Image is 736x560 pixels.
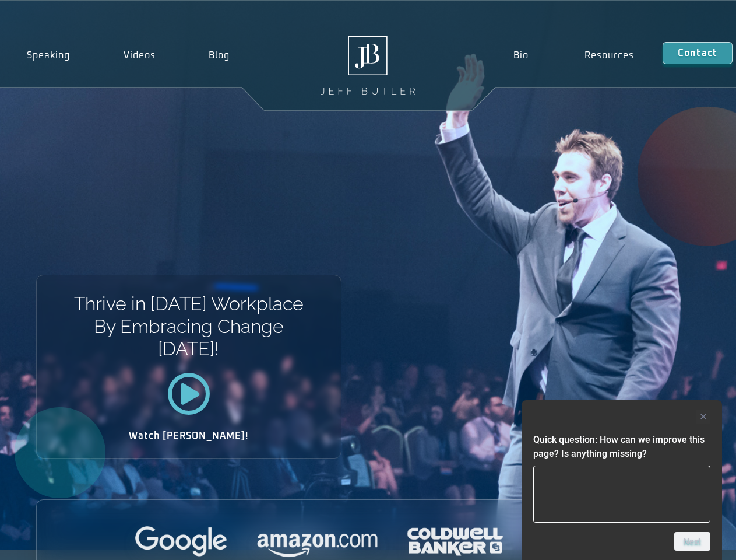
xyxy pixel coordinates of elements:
[533,466,710,523] textarea: Quick question: How can we improve this page? Is anything missing?
[485,42,557,69] a: Bio
[674,532,710,551] button: Next question
[678,48,717,58] span: Contact
[663,42,733,64] a: Contact
[182,42,256,69] a: Blog
[696,409,710,423] button: Hide survey
[78,431,300,440] h2: Watch [PERSON_NAME]!
[97,42,182,69] a: Videos
[557,42,663,69] a: Resources
[533,409,710,551] div: Quick question: How can we improve this page? Is anything missing?
[73,293,304,360] h1: Thrive in [DATE] Workplace By Embracing Change [DATE]!
[485,42,662,69] nav: Menu
[533,433,710,461] h2: Quick question: How can we improve this page? Is anything missing?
